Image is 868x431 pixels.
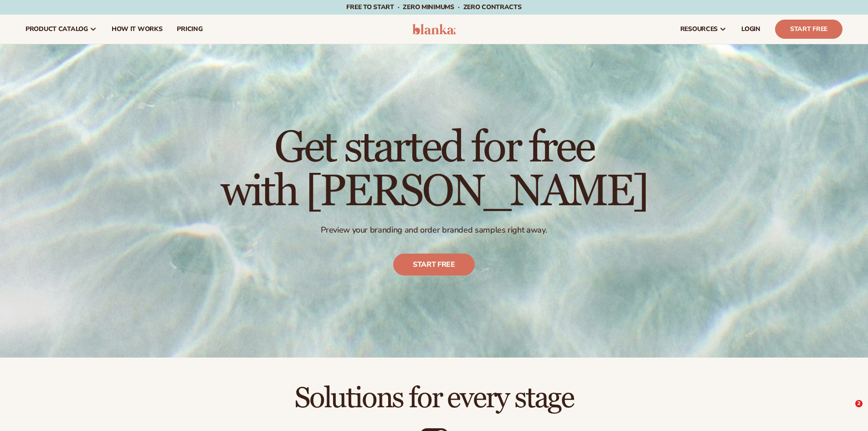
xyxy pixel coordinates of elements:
[221,126,647,214] h1: Get started for free with [PERSON_NAME]
[104,15,170,44] a: How It Works
[18,15,104,44] a: product catalog
[393,254,475,275] a: Start free
[775,20,842,39] a: Start Free
[26,383,842,414] h2: Solutions for every stage
[177,26,202,33] span: pricing
[734,15,768,44] a: LOGIN
[673,15,734,44] a: resources
[221,225,647,235] p: Preview your branding and order branded samples right away.
[412,24,456,35] img: logo
[112,26,163,33] span: How It Works
[855,400,863,407] span: 2
[26,26,88,33] span: product catalog
[680,26,718,33] span: resources
[837,400,858,422] iframe: Intercom live chat
[741,26,760,33] span: LOGIN
[346,3,521,11] span: Free to start · ZERO minimums · ZERO contracts
[169,15,210,44] a: pricing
